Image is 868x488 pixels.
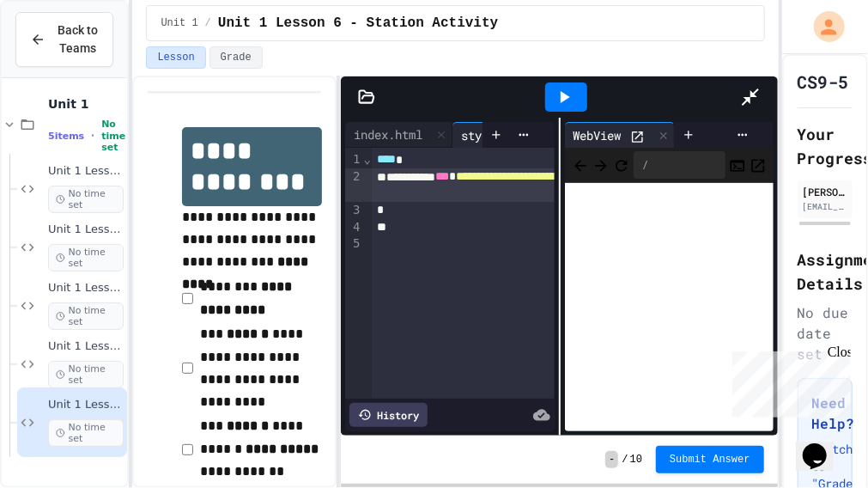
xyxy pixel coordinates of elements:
span: No time set [48,186,124,213]
span: Unit 1 Lesson 3 - Headers and Paragraph tags [48,281,124,296]
span: Unit 1 Lesson 6 - Station Activity [218,13,498,34]
div: 2 [345,168,362,203]
button: Lesson [146,46,205,69]
button: Console [729,155,746,175]
span: Fold line [362,152,371,166]
iframe: Web Preview [565,183,774,432]
div: Chat with us now!Close [7,7,118,109]
div: index.html [345,122,452,148]
button: Back to Teams [15,12,113,67]
div: WebView [565,126,630,144]
span: Unit 1 [48,96,124,112]
div: WebView [565,122,675,148]
span: No time set [48,244,124,271]
span: 5 items [48,131,84,142]
button: Grade [209,46,263,69]
span: Unit 1 Lesson 6 - Station Activity [48,398,124,412]
span: / [622,453,628,467]
span: / [205,16,211,30]
div: No due date set [798,302,853,364]
div: index.html [345,125,431,143]
span: Unit 1 Lesson 4 - Headlines Lab [48,339,124,354]
iframe: chat widget [796,419,851,471]
span: Forward [592,154,610,175]
span: No time set [101,119,125,153]
button: Refresh [613,155,630,175]
div: 5 [345,235,362,253]
iframe: chat widget [725,345,851,418]
span: Unit 1 Lesson 1 [48,164,124,179]
div: styles.css [452,122,560,148]
div: [PERSON_NAME] [803,184,847,199]
span: Back [572,154,589,175]
span: • [91,129,94,143]
span: No time set [48,419,124,447]
button: Open in new tab [750,155,767,175]
span: Unit 1 Lesson 2 - HTML Doc Setup [48,223,124,237]
div: History [349,403,428,427]
span: No time set [48,361,124,388]
div: 3 [345,202,362,219]
span: Back to Teams [56,21,99,58]
h2: Your Progress [798,122,853,170]
button: Submit Answer [656,446,764,473]
h2: Assignment Details [798,247,853,296]
span: No time set [48,302,124,330]
span: Unit 1 [161,16,197,30]
h1: CS9-5 [798,70,849,94]
span: 10 [630,453,642,467]
span: Submit Answer [670,453,750,467]
div: My Account [796,7,849,46]
div: 4 [345,219,362,236]
div: / [634,151,725,179]
span: - [605,451,618,468]
div: 1 [345,151,362,168]
div: [EMAIL_ADDRESS][DOMAIN_NAME] [803,200,847,213]
div: styles.css [452,126,538,144]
